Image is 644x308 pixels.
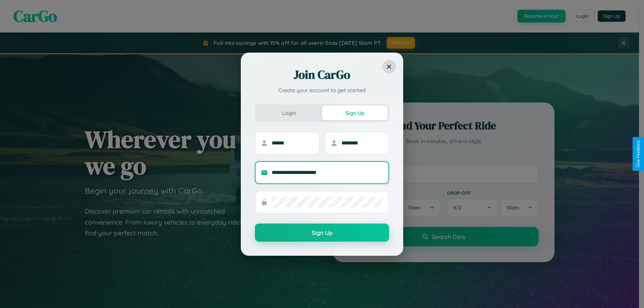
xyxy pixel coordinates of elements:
h2: Join CarGo [255,67,389,83]
button: Sign Up [322,106,388,120]
button: Login [256,106,322,120]
button: Sign Up [255,224,389,242]
div: Give Feedback [636,140,641,168]
p: Create your account to get started [255,86,389,94]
